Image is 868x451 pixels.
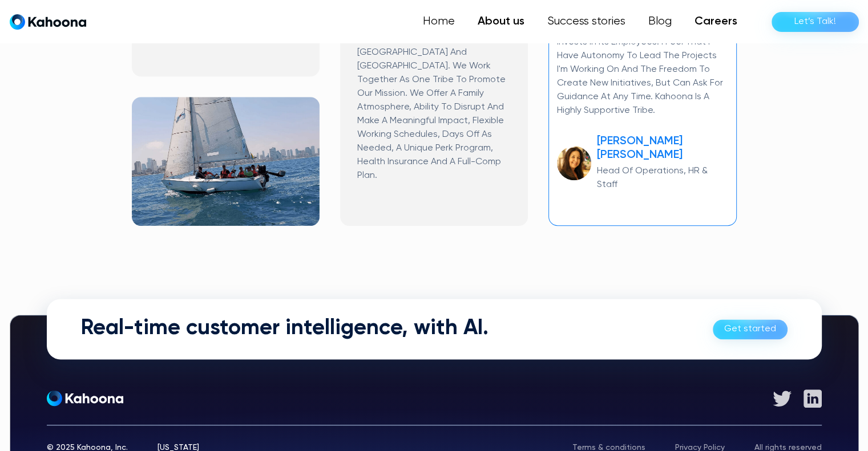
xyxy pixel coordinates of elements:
[411,10,466,33] a: Home
[81,316,488,343] h2: Real-time customer intelligence, with AI.
[536,10,637,33] a: Success stories
[713,319,788,339] a: Get started
[10,14,86,30] a: home
[772,12,859,32] a: Let’s Talk!
[597,135,728,162] h3: [PERSON_NAME] [PERSON_NAME]
[683,10,749,33] a: Careers
[357,18,511,182] p: From day one Kahoona is a global company with locations in [GEOGRAPHIC_DATA] and [GEOGRAPHIC_DATA...
[132,97,320,226] img: boat
[794,13,836,31] div: Let’s Talk!
[597,164,728,192] p: Head Of Operations, HR & Staff
[466,10,536,33] a: About us
[637,10,683,33] a: Blog
[557,8,728,117] p: It was important for me to join a company that values culture and invests in its employees. I fee...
